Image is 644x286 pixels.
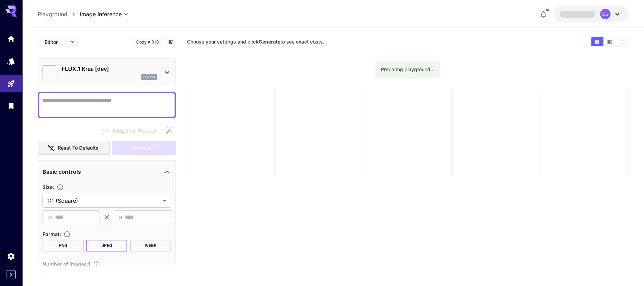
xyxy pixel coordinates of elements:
span: H [119,213,122,221]
div: DG [600,9,610,19]
button: Copy AIR ID [132,37,163,47]
span: Image Inference [80,10,122,18]
button: Reset to defaults [38,141,110,155]
button: DG [553,6,628,22]
div: Settings [7,252,15,260]
button: JPEG [86,240,128,251]
div: FLUX.1 Krea [dev]flux1d [43,62,171,83]
p: flux1d [143,75,155,79]
div: Home [7,35,15,43]
button: Choose the file format for the output image. [61,231,73,238]
button: Add to library [167,38,174,46]
div: Show images in grid viewShow images in video viewShow images in list view [590,37,628,47]
button: WEBP [130,240,171,251]
b: Generate [259,39,280,45]
span: W [47,213,52,221]
div: Basic controls [43,163,171,180]
span: 1:1 (Square) [47,197,160,205]
button: PNG [43,240,84,251]
span: Negative Prompt [113,126,157,135]
div: Preparing playground... [381,63,435,76]
div: Models [7,57,15,66]
button: Show images in video view [604,37,616,46]
button: Show images in grid view [591,37,603,46]
button: Adjust the dimensions of the generated image by specifying its width and height in pixels, or sel... [54,184,66,191]
div: Playground [7,79,15,88]
button: Expand sidebar [7,270,16,279]
button: Show images in list view [616,37,628,46]
span: Choose your settings and click to see exact costs. [187,39,324,45]
span: Size : [43,184,54,190]
p: Basic controls [43,168,81,176]
p: FLUX.1 Krea [dev] [62,65,157,73]
div: Library [7,102,15,110]
span: Format : [43,231,61,237]
span: Negative prompts are not compatible with the selected model. [99,126,162,135]
nav: breadcrumb [38,10,80,18]
span: Editor [45,38,66,46]
a: Playground [38,10,67,18]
